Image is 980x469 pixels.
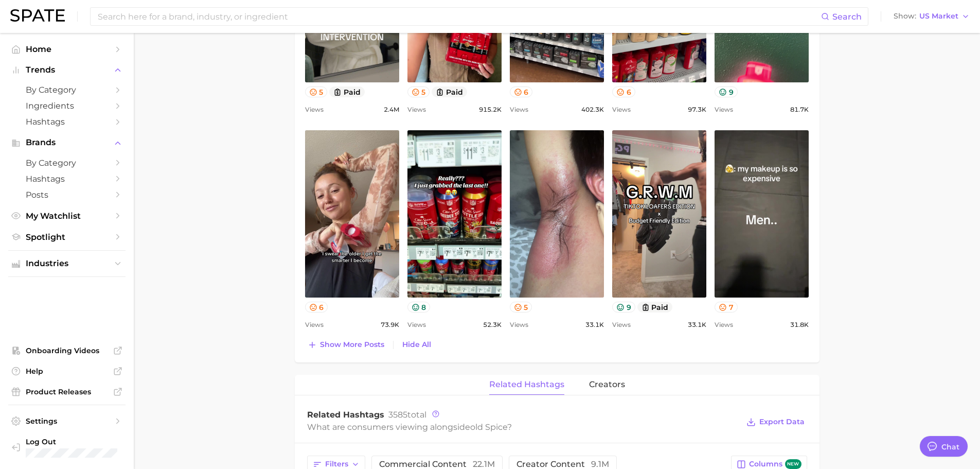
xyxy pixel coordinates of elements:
[612,86,635,97] button: 6
[26,117,108,127] span: Hashtags
[591,459,609,469] span: 9.1m
[832,12,862,22] span: Search
[26,65,108,75] span: Trends
[407,302,431,312] button: 8
[585,319,604,331] span: 33.1k
[581,103,604,116] span: 402.3k
[510,319,528,331] span: Views
[432,86,467,97] button: paid
[8,434,126,461] a: Log out. Currently logged in with e-mail staiger.e@pg.com.
[325,460,348,468] span: Filters
[8,363,126,379] a: Help
[759,418,805,426] span: Export Data
[26,138,108,147] span: Brands
[26,416,108,426] span: Settings
[894,13,916,19] span: Show
[388,410,407,420] span: 3585
[8,114,126,130] a: Hashtags
[381,319,399,331] span: 73.9k
[320,340,384,349] span: Show more posts
[407,319,426,331] span: Views
[589,380,625,389] span: creators
[8,208,126,224] a: My Watchlist
[26,437,117,446] span: Log Out
[715,302,738,312] button: 7
[384,103,399,116] span: 2.4m
[8,155,126,171] a: by Category
[790,319,809,331] span: 31.8k
[26,387,108,396] span: Product Releases
[8,62,126,78] button: Trends
[26,174,108,184] span: Hashtags
[26,158,108,168] span: by Category
[785,459,801,469] span: new
[305,86,328,97] button: 5
[8,343,126,358] a: Onboarding Videos
[715,103,733,116] span: Views
[305,319,324,331] span: Views
[612,302,635,312] button: 9
[473,459,495,469] span: 22.1m
[8,229,126,245] a: Spotlight
[379,460,495,468] span: commercial content
[388,410,426,420] span: total
[715,319,733,331] span: Views
[305,103,324,116] span: Views
[637,302,673,312] button: paid
[26,101,108,111] span: Ingredients
[26,346,108,355] span: Onboarding Videos
[26,232,108,242] span: Spotlight
[516,460,609,468] span: creator content
[8,413,126,429] a: Settings
[479,103,502,116] span: 915.2k
[749,459,801,469] span: Columns
[305,338,387,352] button: Show more posts
[26,367,108,376] span: Help
[919,13,958,19] span: US Market
[400,338,434,352] button: Hide All
[8,41,126,57] a: Home
[307,420,739,434] div: What are consumers viewing alongside ?
[329,86,365,97] button: paid
[26,44,108,54] span: Home
[8,98,126,114] a: Ingredients
[510,86,533,97] button: 6
[891,10,972,23] button: ShowUS Market
[790,103,809,116] span: 81.7k
[483,319,502,331] span: 52.3k
[744,415,807,429] button: Export Data
[8,384,126,399] a: Product Releases
[8,82,126,98] a: by Category
[688,103,706,116] span: 97.3k
[8,187,126,203] a: Posts
[489,380,564,389] span: related hashtags
[688,319,706,331] span: 33.1k
[26,211,108,221] span: My Watchlist
[26,85,108,95] span: by Category
[97,8,821,25] input: Search here for a brand, industry, or ingredient
[612,319,631,331] span: Views
[510,103,528,116] span: Views
[8,256,126,271] button: Industries
[407,86,430,97] button: 5
[26,259,108,268] span: Industries
[612,103,631,116] span: Views
[510,302,532,312] button: 5
[8,135,126,150] button: Brands
[26,190,108,200] span: Posts
[10,9,65,22] img: SPATE
[307,410,384,420] span: Related Hashtags
[305,302,328,312] button: 6
[402,340,431,349] span: Hide All
[8,171,126,187] a: Hashtags
[470,422,507,432] span: old spice
[407,103,426,116] span: Views
[715,86,738,97] button: 9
